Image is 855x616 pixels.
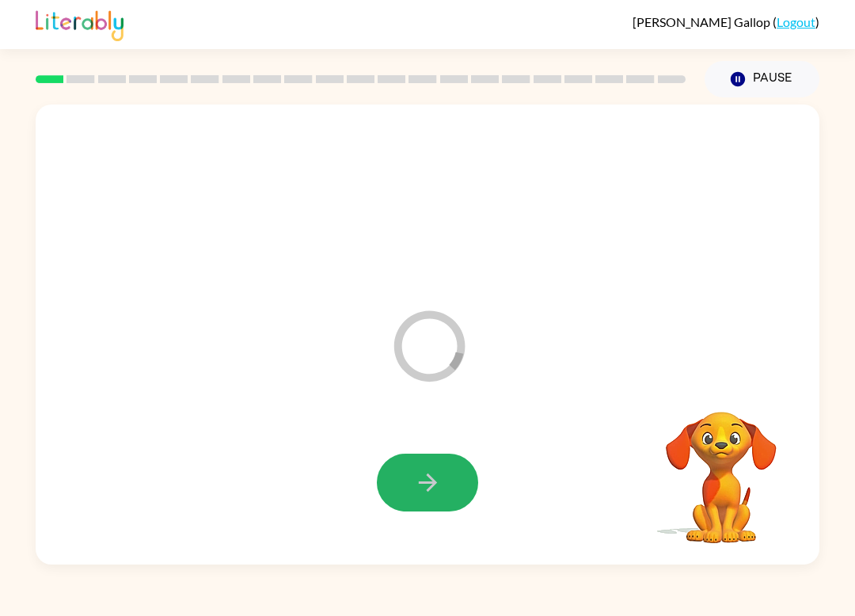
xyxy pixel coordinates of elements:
[705,61,819,97] button: Pause
[777,14,815,29] a: Logout
[633,14,773,29] span: [PERSON_NAME] Gallop
[642,387,800,546] video: Your browser must support playing .mp4 files to use Literably. Please try using another browser.
[36,6,123,41] img: Literably
[633,14,819,29] div: ( )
